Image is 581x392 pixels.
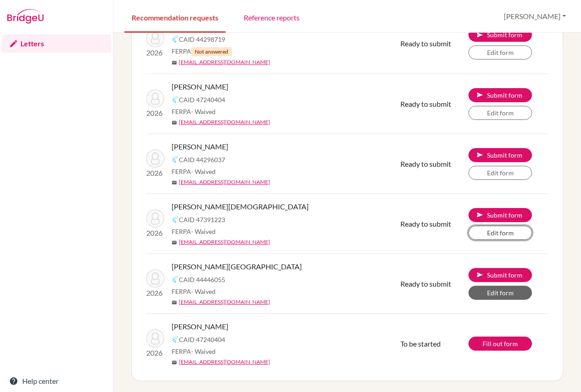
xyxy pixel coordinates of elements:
[2,35,111,53] a: Letters
[468,337,532,351] a: Fill out form
[172,201,309,212] span: [PERSON_NAME][DEMOGRAPHIC_DATA]
[146,329,164,347] img: Gernat, Maxine
[146,47,164,58] p: 2026
[172,46,232,56] span: FERPA
[468,226,532,240] a: Edit form
[172,227,216,236] span: FERPA
[468,45,532,60] a: Edit form
[146,108,164,119] p: 2026
[400,339,441,348] span: To be started
[191,108,216,115] span: - Waived
[179,58,270,66] a: [EMAIL_ADDRESS][DOMAIN_NAME]
[172,180,177,185] span: mail
[146,29,164,47] img: Roig, Jaume
[146,89,164,108] img: Gernat, Maxine
[468,268,532,282] button: Submit Victoria's recommendation
[172,81,228,92] span: [PERSON_NAME]
[146,168,164,179] p: 2026
[400,39,451,48] span: Ready to submit
[468,106,532,120] a: Edit form
[179,118,270,126] a: [EMAIL_ADDRESS][DOMAIN_NAME]
[172,336,179,343] img: Common App logo
[179,155,225,164] span: CAID 44296037
[179,275,225,284] span: CAID 44446055
[400,279,451,288] span: Ready to submit
[191,47,232,56] span: Not answered
[468,28,532,42] button: Submit Jaume's recommendation
[146,347,164,358] p: 2026
[500,8,570,25] button: [PERSON_NAME]
[172,107,216,116] span: FERPA
[179,358,270,366] a: [EMAIL_ADDRESS][DOMAIN_NAME]
[172,141,228,152] span: [PERSON_NAME]
[146,288,164,298] p: 2026
[236,1,307,33] a: Reference reports
[7,9,44,24] img: Bridge-U
[172,156,179,163] img: Common App logo
[400,159,451,168] span: Ready to submit
[400,99,451,108] span: Ready to submit
[172,167,216,176] span: FERPA
[172,216,179,223] img: Common App logo
[172,321,228,332] span: [PERSON_NAME]
[172,120,177,125] span: mail
[2,372,111,390] a: Help center
[179,35,225,44] span: CAID 44298719
[146,269,164,288] img: Cardona, Victoria
[172,240,177,245] span: mail
[468,88,532,102] button: Submit Maxine's recommendation
[400,219,451,228] span: Ready to submit
[476,151,483,159] span: send
[172,60,177,65] span: mail
[191,168,216,175] span: - Waived
[179,298,270,306] a: [EMAIL_ADDRESS][DOMAIN_NAME]
[468,166,532,180] a: Edit form
[191,228,216,235] span: - Waived
[191,347,216,355] span: - Waived
[468,148,532,162] button: Submit Olivia's recommendation
[172,276,179,283] img: Common App logo
[179,95,225,104] span: CAID 47240404
[172,96,179,103] img: Common App logo
[179,335,225,344] span: CAID 47240404
[172,360,177,365] span: mail
[179,238,270,246] a: [EMAIL_ADDRESS][DOMAIN_NAME]
[476,91,483,99] span: send
[179,178,270,186] a: [EMAIL_ADDRESS][DOMAIN_NAME]
[468,208,532,222] button: Submit Evangelina's recommendation
[476,271,483,278] span: send
[172,347,216,356] span: FERPA
[172,287,216,296] span: FERPA
[146,209,164,228] img: Casco, Evangelina
[146,228,164,238] p: 2026
[468,286,532,300] a: Edit form
[172,261,302,272] span: [PERSON_NAME][GEOGRAPHIC_DATA]
[179,215,225,224] span: CAID 47391223
[172,35,179,43] img: Common App logo
[191,288,216,295] span: - Waived
[476,31,483,39] span: send
[476,211,483,218] span: send
[172,300,177,305] span: mail
[146,149,164,168] img: Rivera, Olivia
[124,1,226,33] a: Recommendation requests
